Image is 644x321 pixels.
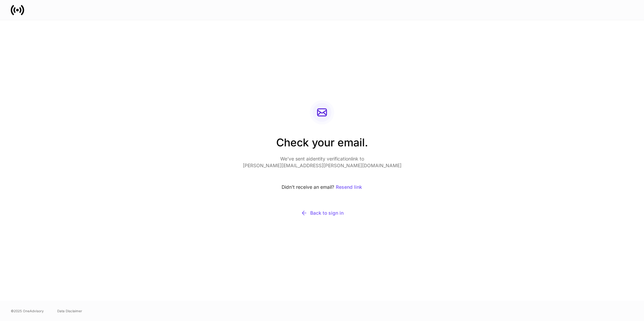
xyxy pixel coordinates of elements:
[335,180,362,194] button: Resend link
[243,155,401,169] p: We’ve sent a identity verification link to [PERSON_NAME][EMAIL_ADDRESS][PERSON_NAME][DOMAIN_NAME]
[57,308,82,314] a: Data Disclaimer
[336,185,362,189] div: Resend link
[243,205,401,221] button: Back to sign in
[243,180,401,194] div: Didn’t receive an email?
[301,210,344,216] div: Back to sign in
[243,135,401,155] h2: Check your email.
[11,308,44,314] span: © 2025 OneAdvisory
